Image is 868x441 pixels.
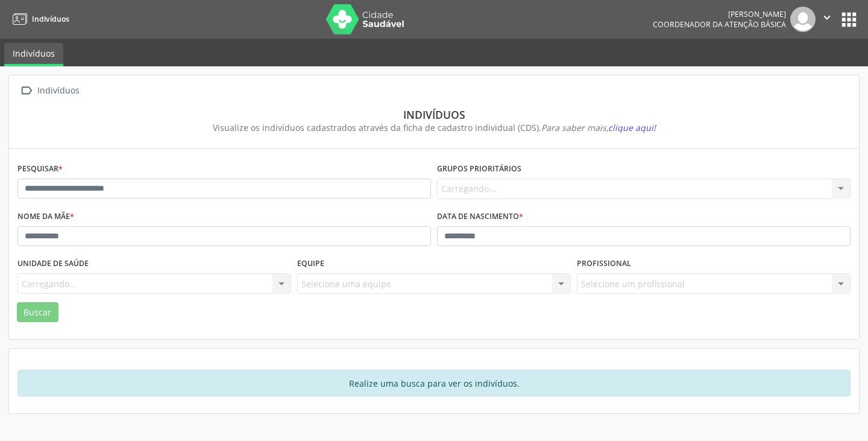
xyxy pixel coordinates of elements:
div: Realize uma busca para ver os indivíduos. [17,370,851,396]
img: img [790,7,816,32]
div: [PERSON_NAME] [653,9,786,19]
i:  [17,82,35,100]
a: Indivíduos [8,9,69,29]
i: Para saber mais, [541,122,656,133]
label: Grupos prioritários [437,160,521,179]
a:  Indivíduos [17,82,81,100]
label: Equipe [297,255,324,273]
label: Data de nascimento [437,208,523,226]
div: Indivíduos [26,108,842,121]
span: clique aqui! [608,122,656,133]
div: Visualize os indivíduos cadastrados através da ficha de cadastro individual (CDS). [26,121,842,134]
span: Coordenador da Atenção Básica [653,19,786,30]
button: apps [838,9,860,30]
i:  [820,11,834,24]
label: Pesquisar [17,160,63,179]
button: Buscar [17,302,58,323]
button:  [816,7,838,32]
label: Profissional [577,255,631,273]
label: Nome da mãe [17,208,74,226]
div: Indivíduos [35,82,81,100]
label: Unidade de saúde [17,255,89,273]
a: Indivíduos [4,43,63,66]
span: Indivíduos [32,14,69,24]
